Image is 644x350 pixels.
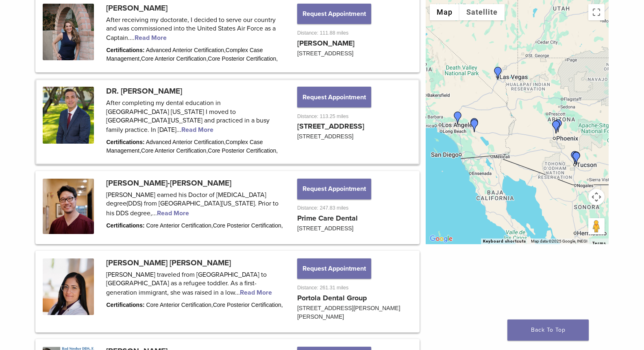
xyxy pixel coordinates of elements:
[552,119,565,132] div: Dr. Sara Vizcarra
[430,4,459,20] button: Show street map
[592,241,606,246] a: Terms (opens in new tab)
[297,87,371,107] button: Request Appointment
[570,151,583,164] div: Dr. Lenny Arias
[531,239,587,243] span: Map data ©2025 Google, INEGI
[451,112,464,125] div: Dr. Richard Young
[468,119,481,132] div: Dr. Assal Aslani
[428,234,455,244] img: Google
[297,179,371,199] button: Request Appointment
[588,218,605,234] button: Drag Pegman onto the map to open Street View
[428,234,455,244] a: Open this area in Google Maps (opens a new window)
[297,4,371,24] button: Request Appointment
[492,67,505,80] div: Dr. Han-Tae Choi
[588,189,605,205] button: Map camera controls
[483,238,526,244] button: Keyboard shortcuts
[297,258,371,279] button: Request Appointment
[568,151,581,164] div: Dr. Sara Garcia
[550,120,563,133] div: Dr. Greg Libby
[588,4,605,20] button: Toggle fullscreen view
[468,118,481,131] div: Dr. Rod Strober
[507,319,589,341] a: Back To Top
[570,152,583,165] div: DR. Brian Mitchell
[459,4,505,20] button: Show satellite imagery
